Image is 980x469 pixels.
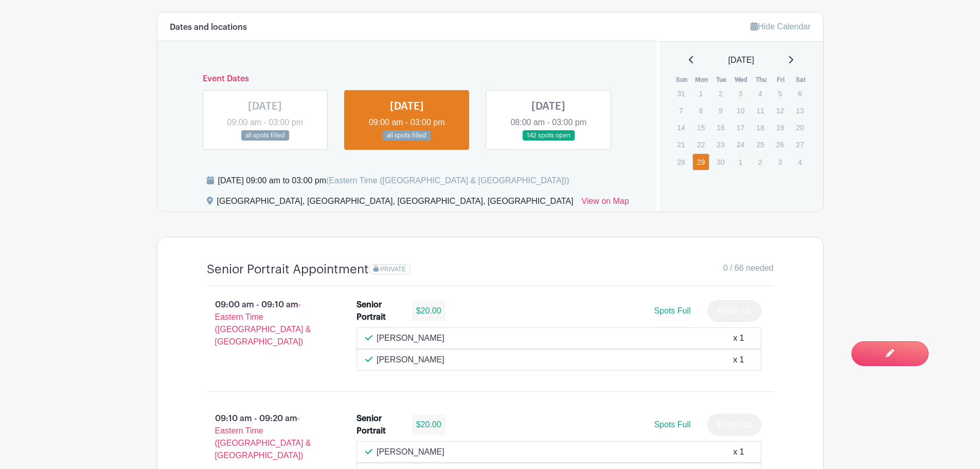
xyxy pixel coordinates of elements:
p: 27 [791,136,808,152]
p: 25 [752,136,769,152]
span: - Eastern Time ([GEOGRAPHIC_DATA] & [GEOGRAPHIC_DATA]) [215,414,311,460]
p: 09:00 am - 09:10 am [190,294,341,352]
div: x 1 [733,354,744,366]
p: 16 [712,119,729,135]
p: 11 [752,102,769,118]
div: x 1 [733,332,744,344]
p: 1 [692,85,709,101]
p: 8 [692,102,709,118]
p: 9 [712,102,729,118]
h6: Event Dates [194,74,620,84]
div: Senior Portrait [357,299,400,323]
p: 24 [732,136,749,152]
p: 13 [791,102,808,118]
span: - Eastern Time ([GEOGRAPHIC_DATA] & [GEOGRAPHIC_DATA]) [215,300,311,346]
div: Senior Portrait [357,412,400,437]
p: 30 [712,154,729,170]
th: Fri [771,75,791,85]
th: Sat [791,75,811,85]
a: 29 [692,153,709,170]
div: [DATE] 09:00 am to 03:00 pm [218,175,569,187]
th: Wed [732,75,752,85]
p: 31 [672,85,689,101]
th: Mon [692,75,712,85]
div: $20.00 [412,414,446,435]
span: [DATE] [728,54,754,66]
p: 15 [692,119,709,135]
p: 14 [672,119,689,135]
p: 20 [791,119,808,135]
th: Sun [672,75,692,85]
p: 09:10 am - 09:20 am [190,408,341,466]
p: [PERSON_NAME] [377,446,444,458]
p: 1 [732,154,749,170]
p: 28 [672,154,689,170]
p: 2 [712,85,729,101]
p: 17 [732,119,749,135]
p: 3 [772,154,789,170]
p: 22 [692,136,709,152]
p: 10 [732,102,749,118]
a: View on Map [581,195,629,212]
p: 12 [772,102,789,118]
div: [GEOGRAPHIC_DATA], [GEOGRAPHIC_DATA], [GEOGRAPHIC_DATA], [GEOGRAPHIC_DATA] [217,195,574,212]
h6: Dates and locations [170,23,247,32]
th: Thu [751,75,771,85]
p: 2 [752,154,769,170]
p: 4 [752,85,769,101]
p: 4 [791,154,808,170]
th: Tue [711,75,732,85]
p: 26 [772,136,789,152]
a: Hide Calendar [751,22,810,31]
span: Spots Full [654,420,690,429]
span: PRIVATE [380,266,406,273]
span: 0 / 66 needed [723,262,774,274]
p: [PERSON_NAME] [377,354,444,366]
div: $20.00 [412,301,446,321]
p: 7 [672,102,689,118]
span: Spots Full [654,306,690,315]
p: 3 [732,85,749,101]
p: 19 [772,119,789,135]
h4: Senior Portrait Appointment [207,262,369,277]
p: 23 [712,136,729,152]
span: (Eastern Time ([GEOGRAPHIC_DATA] & [GEOGRAPHIC_DATA])) [326,176,569,185]
p: 5 [772,85,789,101]
p: 18 [752,119,769,135]
p: 6 [791,85,808,101]
div: x 1 [733,446,744,458]
p: [PERSON_NAME] [377,332,444,344]
p: 21 [672,136,689,152]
